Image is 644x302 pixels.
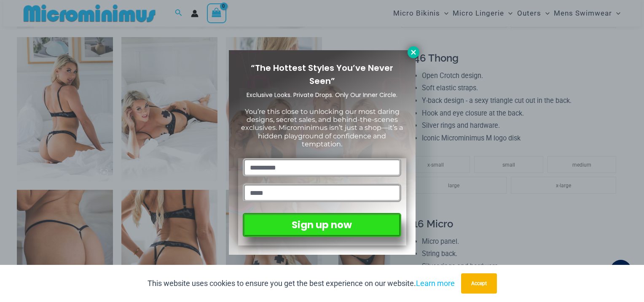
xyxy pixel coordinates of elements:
button: Close [408,46,419,58]
span: “The Hottest Styles You’ve Never Seen” [251,62,393,87]
button: Sign up now [243,213,401,237]
a: Learn more [416,279,455,288]
span: Exclusive Looks. Private Drops. Only Our Inner Circle. [247,91,397,99]
span: You’re this close to unlocking our most daring designs, secret sales, and behind-the-scenes exclu... [241,108,403,148]
button: Accept [461,273,497,294]
p: This website uses cookies to ensure you get the best experience on our website. [148,277,455,290]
